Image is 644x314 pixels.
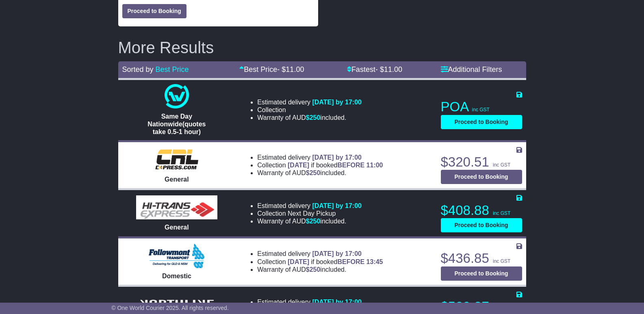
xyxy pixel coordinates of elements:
span: [DATE] by 17:00 [312,99,362,106]
span: 250 [310,218,321,225]
span: 13:45 [366,258,383,265]
li: Estimated delivery [257,154,383,161]
span: inc GST [493,210,510,216]
li: Warranty of AUD included. [257,114,362,121]
button: Proceed to Booking [441,115,522,129]
span: 11:00 [366,162,383,169]
span: Next Day Pickup [288,210,336,217]
span: [DATE] by 17:00 [312,202,362,209]
li: Collection [257,210,362,217]
button: Proceed to Booking [441,266,522,281]
button: Proceed to Booking [441,170,522,184]
span: inc GST [493,258,510,264]
li: Estimated delivery [257,250,383,258]
span: $ [306,114,321,121]
a: Additional Filters [441,65,502,74]
span: Domestic [162,273,191,279]
li: Collection [257,106,362,114]
li: Estimated delivery [257,298,383,306]
li: Warranty of AUD included. [257,266,383,273]
span: © One World Courier 2025. All rights reserved. [111,305,229,311]
img: Northline Distribution: GENERAL [136,297,217,311]
span: $ [306,218,321,225]
img: Followmont Transport: Domestic [149,244,204,268]
span: 250 [310,114,321,121]
span: - $ [375,65,402,74]
a: Fastest- $11.00 [347,65,402,74]
a: Best Price- $11.00 [239,65,304,74]
button: Proceed to Booking [441,218,522,232]
li: Collection [257,161,383,169]
li: Estimated delivery [257,98,362,106]
span: [DATE] by 17:00 [312,250,362,257]
img: CRL: General [150,147,204,171]
li: Collection [257,258,383,266]
span: if booked [288,162,383,169]
p: POA [441,99,522,115]
span: - $ [277,65,304,74]
span: 250 [310,169,321,176]
span: Same Day Nationwide(quotes take 0.5-1 hour) [147,113,206,135]
span: General [165,224,189,231]
span: BEFORE [337,258,364,265]
span: inc GST [493,162,510,168]
button: Proceed to Booking [122,4,186,18]
span: 250 [310,266,321,273]
span: [DATE] [288,162,309,169]
span: General [165,176,189,183]
h2: More Results [118,39,526,56]
span: [DATE] [288,258,309,265]
span: BEFORE [337,162,364,169]
span: inc GST [472,107,490,113]
li: Warranty of AUD included. [257,169,383,177]
span: 11.00 [286,65,304,74]
p: $408.88 [441,202,522,219]
span: if booked [288,258,383,265]
span: 11.00 [384,65,402,74]
li: Estimated delivery [257,202,362,210]
span: Sorted by [122,65,154,74]
li: Warranty of AUD included. [257,217,362,225]
span: [DATE] by 17:00 [312,154,362,161]
span: $ [306,266,321,273]
a: Best Price [156,65,189,74]
p: $320.51 [441,154,522,170]
span: [DATE] by 17:00 [312,299,362,305]
p: $436.85 [441,250,522,266]
img: HiTrans (Machship): General [136,195,217,219]
span: $ [306,169,321,176]
img: One World Courier: Same Day Nationwide(quotes take 0.5-1 hour) [165,84,189,108]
